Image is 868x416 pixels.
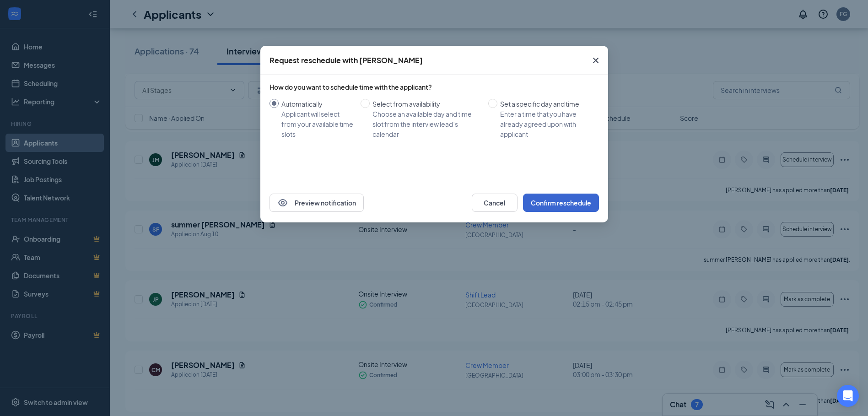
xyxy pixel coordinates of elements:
[270,194,364,212] button: EyePreview notification
[372,109,481,139] div: Choose an available day and time slot from the interview lead’s calendar
[281,99,353,109] div: Automatically
[372,99,481,109] div: Select from availability
[270,82,599,92] div: How do you want to schedule time with the applicant?
[472,194,518,212] button: Cancel
[270,55,423,65] div: Request reschedule with [PERSON_NAME]
[281,109,353,139] div: Applicant will select from your available time slots
[590,55,601,66] svg: Cross
[277,197,288,208] svg: Eye
[523,194,599,212] button: Confirm reschedule
[500,109,592,139] div: Enter a time that you have already agreed upon with applicant
[837,385,859,407] div: Open Intercom Messenger
[583,46,608,75] button: Close
[500,99,592,109] div: Set a specific day and time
